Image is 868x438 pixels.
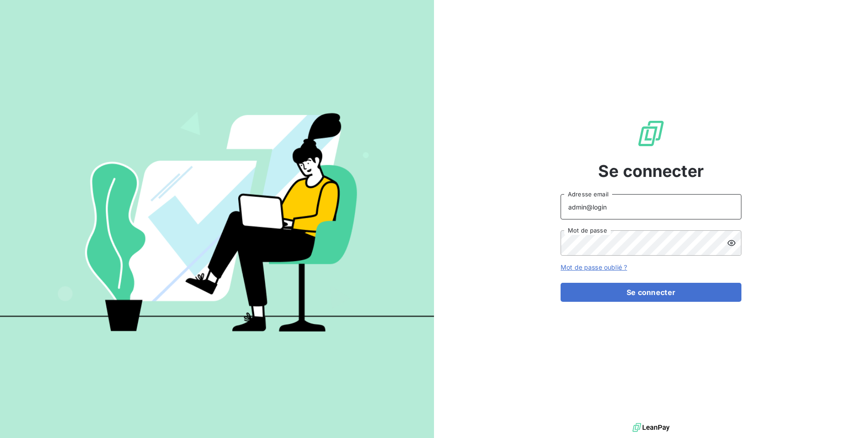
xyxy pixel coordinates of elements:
button: Se connecter [561,283,741,302]
input: placeholder [561,194,741,219]
img: logo [632,421,670,434]
a: Mot de passe oublié ? [561,263,627,271]
span: Se connecter [598,159,704,183]
img: Logo LeanPay [637,119,665,148]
